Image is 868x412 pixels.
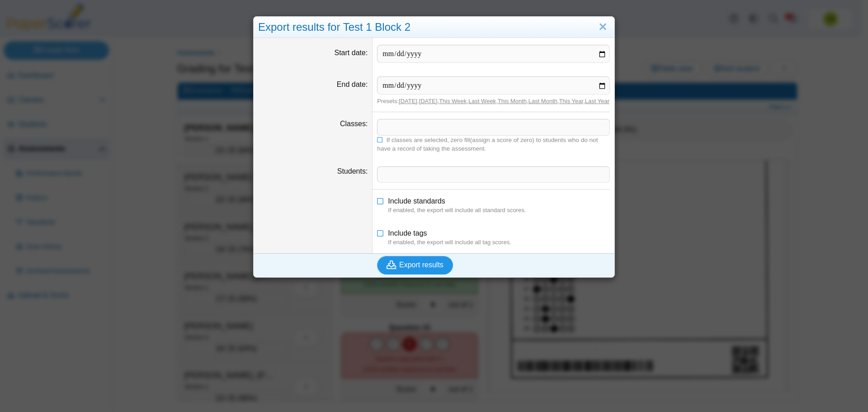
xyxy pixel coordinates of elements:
a: This Year [559,98,584,104]
label: Classes [340,120,368,128]
dfn: If enabled, the export will include all standard scores. [388,206,610,214]
span: If classes are selected, zero fill(assign a score of zero) to students who do not have a record o... [377,137,598,152]
a: Last Week [468,98,496,104]
label: Students [337,167,368,175]
span: Export results [399,261,443,269]
span: Include standards [388,197,445,205]
button: Export results [377,256,453,274]
label: End date [337,81,368,88]
a: This Month [498,98,527,104]
span: Include tags [388,229,427,237]
tags: ​ [377,166,610,183]
a: Last Year [585,98,609,104]
a: [DATE] [399,98,417,104]
div: Presets: , , , , , , , [377,97,610,105]
a: This Week [439,98,467,104]
a: [DATE] [419,98,438,104]
tags: ​ [377,119,610,135]
a: Last Month [528,98,557,104]
label: Start date [335,49,368,57]
a: Close [596,19,610,35]
dfn: If enabled, the export will include all tag scores. [388,238,610,246]
div: Export results for Test 1 Block 2 [254,17,614,38]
